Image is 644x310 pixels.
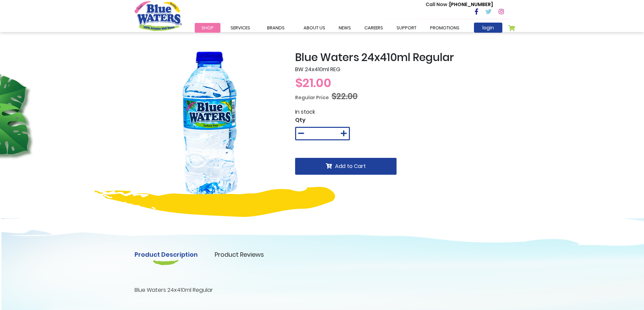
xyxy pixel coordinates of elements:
[335,162,366,170] span: Add to Cart
[332,91,358,102] span: $22.00
[295,74,331,91] span: $21.00
[201,25,214,31] span: Shop
[135,51,285,201] img: Blue_Waters_24x410ml_Regular_1_1.png
[426,1,493,8] p: [PHONE_NUMBER]
[135,250,198,259] a: Product Description
[95,187,335,217] img: yellow-design.png
[295,108,315,116] span: In stock
[358,23,390,33] a: careers
[135,1,182,31] a: store logo
[135,286,510,294] p: Blue Waters 24x410ml Regular
[295,94,329,101] span: Regular Price
[215,250,264,259] a: Product Reviews
[295,116,306,124] span: Qty
[332,23,358,33] a: News
[295,158,397,175] button: Add to Cart
[231,25,250,31] span: Services
[474,23,502,33] a: login
[426,1,449,8] span: Call Now :
[295,65,510,74] p: BW 24x410ml REG
[267,25,285,31] span: Brands
[297,23,332,33] a: about us
[423,23,466,33] a: Promotions
[390,23,423,33] a: support
[295,51,510,64] h2: Blue Waters 24x410ml Regular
